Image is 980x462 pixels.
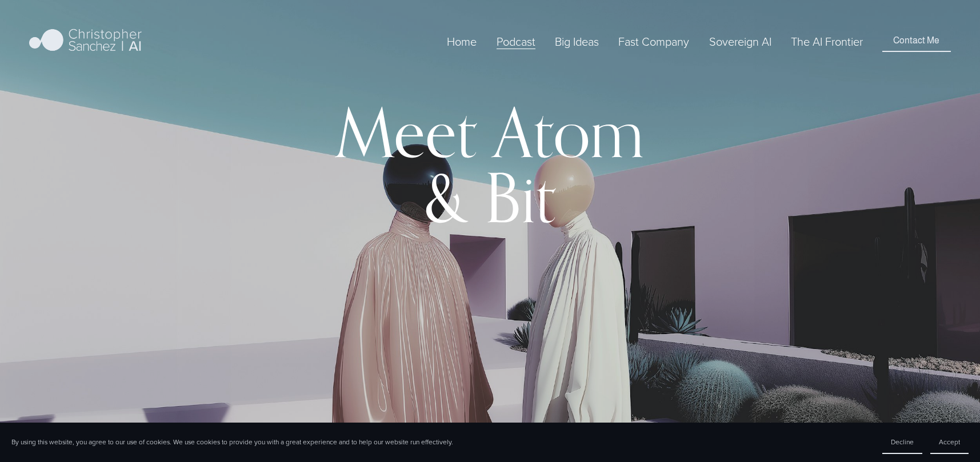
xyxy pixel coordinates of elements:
a: Sovereign AI [709,32,771,50]
span: Decline [891,437,914,447]
a: The AI Frontier [791,32,863,50]
a: Home [447,32,477,50]
a: folder dropdown [618,32,689,50]
span: Big Ideas [555,33,599,49]
a: Contact Me [882,30,950,52]
a: Podcast [497,32,535,50]
button: Decline [882,431,922,454]
button: Accept [930,431,969,454]
span: Meet Atom & Bit [335,91,661,238]
span: Accept [939,437,960,447]
span: Fast Company [618,33,689,49]
a: folder dropdown [555,32,599,50]
img: Christopher Sanchez | AI [29,27,142,55]
p: By using this website, you agree to our use of cookies. We use cookies to provide you with a grea... [11,437,453,447]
